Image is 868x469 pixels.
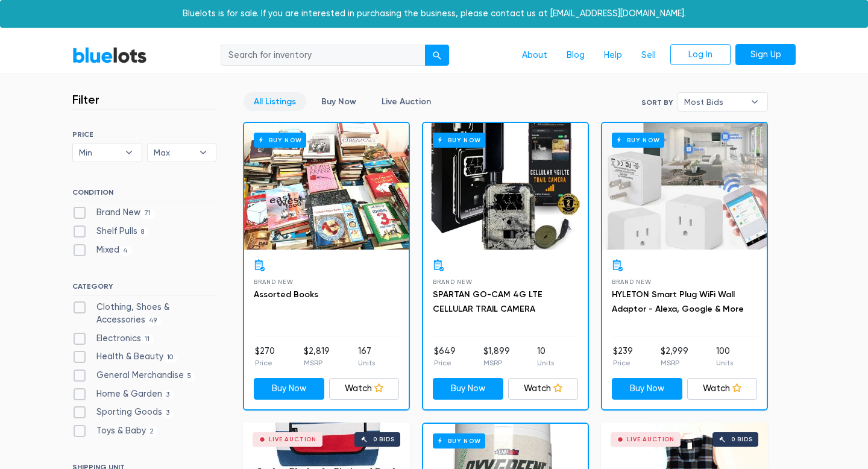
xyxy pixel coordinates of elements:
div: 0 bids [731,436,753,442]
label: Sort By [641,97,673,108]
span: 5 [184,371,195,381]
span: 3 [162,390,174,400]
a: Live Auction [371,92,441,111]
a: Buy Now [602,123,767,250]
span: Max [154,143,193,162]
label: Electronics [72,332,154,345]
a: All Listings [244,92,306,111]
b: ▾ [116,143,142,162]
a: About [512,44,557,67]
a: Sign Up [735,44,796,66]
h6: Buy Now [254,133,306,148]
input: Search for inventory [221,45,426,66]
span: 8 [137,227,148,237]
li: $239 [613,345,633,369]
h6: CONDITION [72,188,216,201]
h6: Buy Now [433,133,485,148]
span: Most Bids [684,93,744,111]
label: Health & Beauty [72,350,177,364]
span: 49 [145,316,161,326]
label: Shelf Pulls [72,225,148,238]
li: $270 [255,345,275,369]
a: Assorted Books [254,289,318,300]
label: Sporting Goods [72,406,174,419]
a: Buy Now [311,92,366,111]
div: 0 bids [373,436,395,442]
h6: Buy Now [433,433,485,449]
p: Units [358,357,375,368]
label: Mixed [72,244,132,257]
a: Log In [670,44,731,66]
li: 167 [358,345,375,369]
span: Min [79,143,119,162]
li: $2,819 [304,345,330,369]
li: $1,899 [483,345,510,369]
a: Buy Now [423,123,588,250]
p: Price [434,357,456,368]
p: MSRP [304,357,330,368]
span: 4 [119,246,132,256]
span: Brand New [433,279,472,285]
a: BlueLots [72,46,147,64]
a: Buy Now [244,123,409,250]
a: Watch [508,378,579,400]
span: 71 [140,209,155,219]
h3: Filter [72,92,99,107]
div: Live Auction [627,436,675,442]
p: MSRP [661,357,688,368]
span: 2 [146,427,158,436]
label: Clothing, Shoes & Accessories [72,301,216,327]
b: ▾ [190,143,216,162]
label: Toys & Baby [72,424,158,438]
a: Buy Now [433,378,503,400]
h6: CATEGORY [72,282,216,295]
a: SPARTAN GO-CAM 4G LTE CELLULAR TRAIL CAMERA [433,289,542,314]
p: MSRP [483,357,510,368]
a: Watch [687,378,758,400]
span: 3 [162,409,174,418]
li: $2,999 [661,345,688,369]
h6: Buy Now [612,133,664,148]
h6: PRICE [72,130,216,139]
span: 11 [141,335,154,344]
li: $649 [434,345,456,369]
span: 10 [163,353,177,363]
label: Brand New [72,206,155,219]
label: Home & Garden [72,388,174,401]
li: 100 [716,345,733,369]
span: Brand New [254,279,293,285]
p: Price [255,357,275,368]
li: 10 [537,345,554,369]
p: Units [716,357,733,368]
p: Units [537,357,554,368]
b: ▾ [742,93,767,111]
a: Sell [632,44,665,67]
a: Blog [557,44,594,67]
div: Live Auction [269,436,316,442]
a: Buy Now [612,378,682,400]
label: General Merchandise [72,369,195,382]
a: HYLETON Smart Plug WiFi Wall Adaptor - Alexa, Google & More [612,289,744,314]
span: Brand New [612,279,651,285]
a: Watch [329,378,400,400]
a: Help [594,44,632,67]
p: Price [613,357,633,368]
a: Buy Now [254,378,324,400]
